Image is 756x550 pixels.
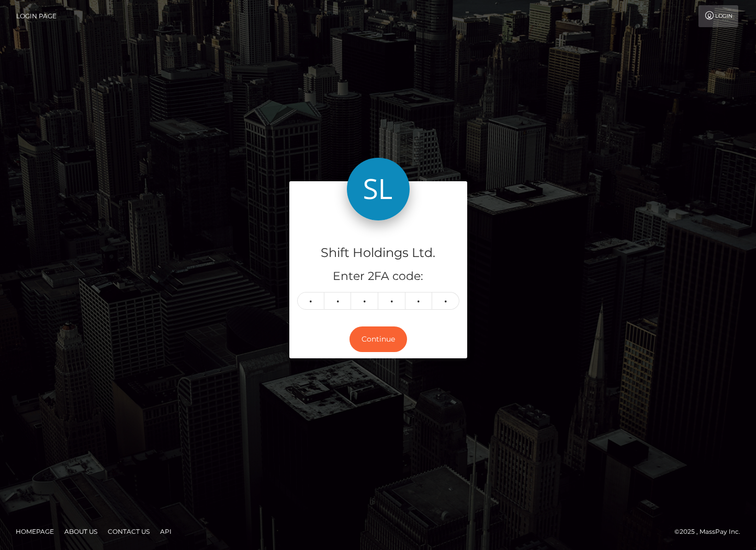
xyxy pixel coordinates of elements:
[674,526,748,537] div: © 2025 , MassPay Inc.
[60,523,101,540] a: About Us
[16,5,57,27] a: Login Page
[297,244,459,262] h4: Shift Holdings Ltd.
[698,5,738,27] a: Login
[156,523,176,540] a: API
[349,326,407,352] button: Continue
[12,523,58,540] a: Homepage
[347,158,410,220] img: Shift Holdings Ltd.
[104,523,154,540] a: Contact Us
[297,268,459,285] h5: Enter 2FA code:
